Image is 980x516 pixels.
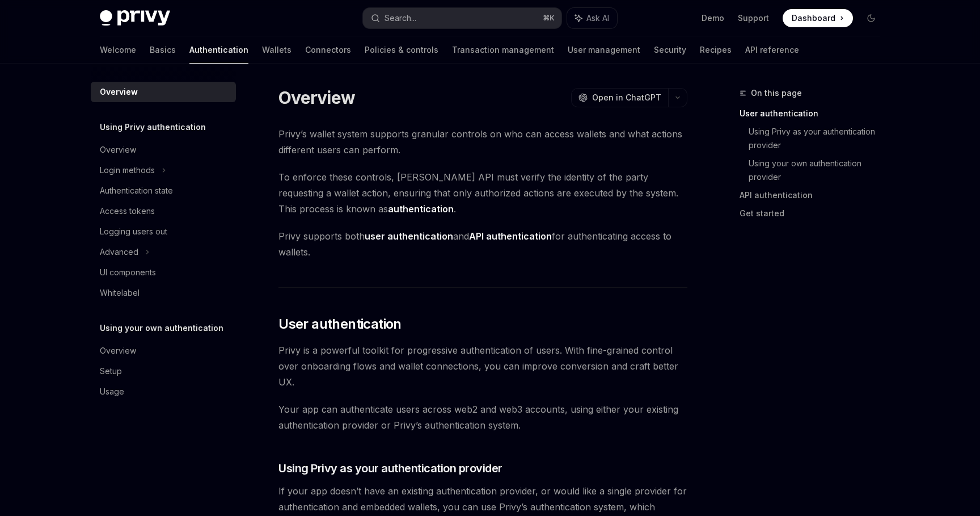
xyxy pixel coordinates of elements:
[452,36,554,64] a: Transaction management
[100,245,138,259] div: Advanced
[740,104,889,123] a: User authentication
[100,10,170,26] img: dark logo
[305,36,351,64] a: Connectors
[189,36,248,64] a: Authentication
[469,230,552,242] strong: API authentication
[749,154,889,186] a: Using your own authentication provider
[100,85,138,99] div: Overview
[792,12,835,24] span: Dashboard
[363,8,561,28] button: Search...⌘K
[100,321,223,335] h5: Using your own authentication
[740,204,889,223] a: Get started
[365,230,453,242] strong: user authentication
[100,163,155,177] div: Login methods
[100,364,122,378] div: Setup
[543,14,555,23] span: ⌘ K
[91,140,236,160] a: Overview
[278,87,355,108] h1: Overview
[278,126,687,158] span: Privy’s wallet system supports granular controls on who can access wallets and what actions diffe...
[91,181,236,201] a: Authentication state
[100,120,206,134] h5: Using Privy authentication
[740,186,889,204] a: API authentication
[365,36,438,64] a: Policies & controls
[91,201,236,221] a: Access tokens
[91,283,236,303] a: Whitelabel
[262,36,292,64] a: Wallets
[278,169,687,217] span: To enforce these controls, [PERSON_NAME] API must verify the identity of the party requesting a w...
[749,123,889,154] a: Using Privy as your authentication provider
[100,385,124,398] div: Usage
[100,225,167,238] div: Logging users out
[385,11,416,25] div: Search...
[592,92,661,103] span: Open in ChatGPT
[745,36,799,64] a: API reference
[91,82,236,102] a: Overview
[738,12,769,24] a: Support
[568,36,640,64] a: User management
[100,344,136,358] div: Overview
[150,36,176,64] a: Basics
[100,36,136,64] a: Welcome
[100,286,140,300] div: Whitelabel
[100,143,136,157] div: Overview
[700,36,732,64] a: Recipes
[278,460,502,476] span: Using Privy as your authentication provider
[567,8,617,28] button: Ask AI
[100,266,156,279] div: UI components
[100,184,173,198] div: Authentication state
[586,12,609,24] span: Ask AI
[91,341,236,361] a: Overview
[278,401,687,433] span: Your app can authenticate users across web2 and web3 accounts, using either your existing authent...
[91,221,236,242] a: Logging users out
[91,381,236,402] a: Usage
[862,9,880,27] button: Toggle dark mode
[91,262,236,283] a: UI components
[388,203,454,215] strong: authentication
[278,315,402,333] span: User authentication
[278,342,687,390] span: Privy is a powerful toolkit for progressive authentication of users. With fine-grained control ov...
[702,12,724,24] a: Demo
[91,361,236,381] a: Setup
[654,36,686,64] a: Security
[783,9,853,27] a: Dashboard
[571,88,668,107] button: Open in ChatGPT
[100,204,155,218] div: Access tokens
[751,86,802,100] span: On this page
[278,228,687,260] span: Privy supports both and for authenticating access to wallets.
